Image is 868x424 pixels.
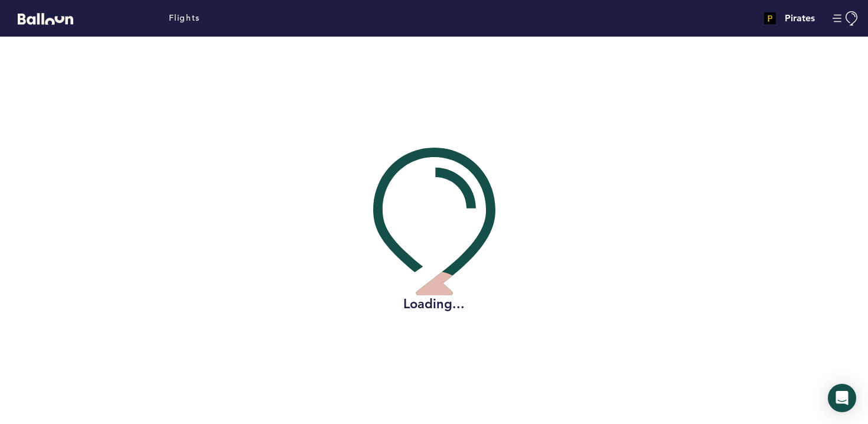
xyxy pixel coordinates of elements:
h2: Loading... [373,295,495,313]
a: Flights [169,12,200,25]
svg: Balloon [18,13,73,25]
div: Open Intercom Messenger [828,384,856,412]
button: Manage Account [833,11,859,26]
h4: Pirates [785,11,815,25]
a: Balloon [9,12,73,24]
